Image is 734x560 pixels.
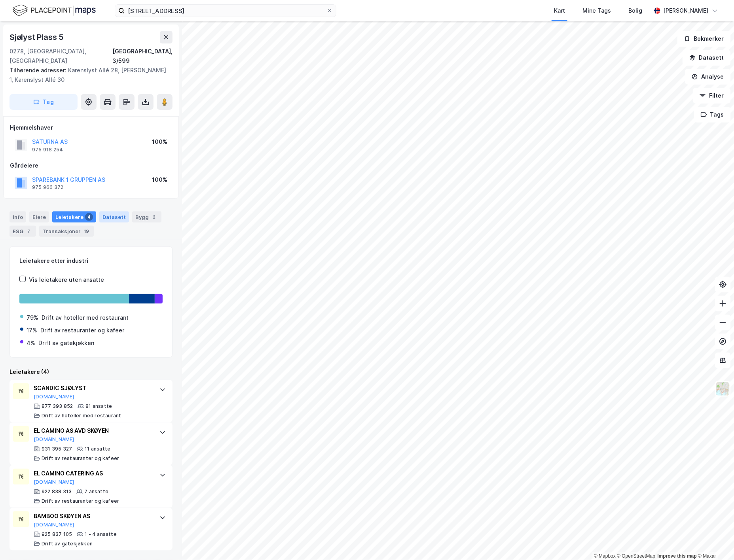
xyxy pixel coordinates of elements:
[34,511,152,521] div: BAMBOO SKØYEN AS
[38,338,94,348] div: Drift av gatekjøkken
[152,175,167,185] div: 100%
[42,313,129,322] div: Drift av hoteller med restaurant
[685,69,731,85] button: Analyse
[13,4,96,17] img: logo.f888ab2527a4732fd821a326f86c7f29.svg
[42,531,72,537] div: 925 837 105
[683,50,731,66] button: Datasett
[628,6,642,15] div: Bolig
[85,446,110,452] div: 11 ansatte
[34,436,74,443] button: [DOMAIN_NAME]
[9,367,173,377] div: Leietakere (4)
[84,488,108,495] div: 7 ansatte
[664,6,709,15] div: [PERSON_NAME]
[152,137,167,147] div: 100%
[52,211,96,222] div: Leietakere
[10,161,172,170] div: Gårdeiere
[29,211,49,222] div: Eiere
[32,147,63,153] div: 975 918 254
[9,47,112,66] div: 0278, [GEOGRAPHIC_DATA], [GEOGRAPHIC_DATA]
[85,213,93,221] div: 4
[9,211,26,222] div: Info
[42,488,72,495] div: 922 838 313
[694,522,734,560] iframe: Chat Widget
[677,31,731,47] button: Bokmerker
[42,541,93,547] div: Drift av gatekjøkken
[150,213,158,221] div: 2
[9,226,36,237] div: ESG
[693,88,731,104] button: Filter
[694,107,731,123] button: Tags
[39,226,94,237] div: Transaksjoner
[19,256,163,266] div: Leietakere etter industri
[34,383,152,393] div: SCANDIC SJØLYST
[85,531,117,537] div: 1 - 4 ansatte
[9,66,166,85] div: Karenslyst Allé 28, [PERSON_NAME] 1, Karenslyst Allé 30
[42,413,121,419] div: Drift av hoteller med restaurant
[582,6,611,15] div: Mine Tags
[34,426,152,436] div: EL CAMINO AS AVD SKØYEN
[34,469,152,478] div: EL CAMINO CATERING AS
[25,227,33,235] div: 7
[82,227,91,235] div: 19
[132,211,161,222] div: Bygg
[658,553,697,559] a: Improve this map
[9,31,65,43] div: Sjølyst Plass 5
[32,184,63,190] div: 975 966 372
[42,446,72,452] div: 931 395 327
[10,123,172,132] div: Hjemmelshaver
[34,479,74,485] button: [DOMAIN_NAME]
[29,275,104,285] div: Vis leietakere uten ansatte
[27,326,37,335] div: 17%
[34,522,74,528] button: [DOMAIN_NAME]
[27,313,38,322] div: 79%
[9,67,68,74] span: Tilhørende adresser:
[42,455,119,462] div: Drift av restauranter og kafeer
[34,394,74,400] button: [DOMAIN_NAME]
[715,381,730,396] img: Z
[85,403,112,409] div: 81 ansatte
[694,522,734,560] div: Kontrollprogram for chat
[9,94,78,110] button: Tag
[594,553,616,559] a: Mapbox
[554,6,565,15] div: Kart
[40,326,124,335] div: Drift av restauranter og kafeer
[42,498,119,504] div: Drift av restauranter og kafeer
[617,553,656,559] a: OpenStreetMap
[112,47,173,66] div: [GEOGRAPHIC_DATA], 3/599
[42,403,73,409] div: 877 393 852
[99,211,129,222] div: Datasett
[125,5,326,17] input: Søk på adresse, matrikkel, gårdeiere, leietakere eller personer
[27,338,35,348] div: 4%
